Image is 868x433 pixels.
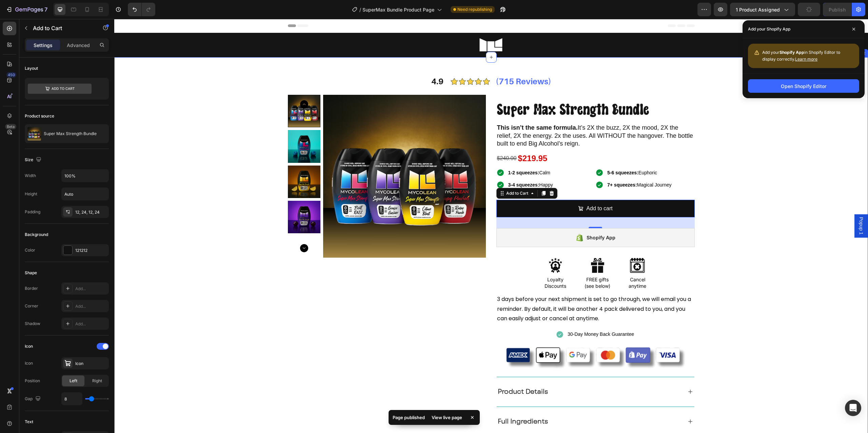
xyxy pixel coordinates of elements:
[359,6,361,13] span: /
[75,321,107,327] div: Add...
[762,50,840,62] span: Add your in Shopify Editor to display correctly.
[62,170,108,182] input: Auto
[25,419,33,425] div: Text
[25,303,38,309] div: Corner
[25,155,43,165] div: Size
[472,185,498,195] div: Add to cart
[383,105,463,112] strong: This isn’t the same formula.
[428,413,466,422] div: View live page
[92,378,102,384] span: Right
[383,82,535,98] span: Super Max Strength Bundle
[394,151,436,156] span: Calm
[317,55,329,70] p: 4.9
[75,361,107,367] div: Icon
[25,209,40,215] div: Padding
[5,124,16,129] div: Beta
[382,321,580,358] img: gempages_512970537769632904-2f1b6426-fb59-4190-9ec6-2fdafb9d97a4.png
[516,258,531,263] span: Cancel
[44,5,47,14] p: 7
[25,285,38,291] div: Border
[34,42,53,49] p: Settings
[3,3,51,16] button: 7
[383,397,434,408] p: Full Ingredients
[453,312,520,318] span: 30-Day Money Back Guarantee
[403,131,434,147] div: $219.95
[335,57,376,68] img: gempages_512970537769632904-2ec63a24-fafc-4922-85ff-705b10d9340b.png
[25,270,37,276] div: Shape
[381,55,437,70] p: (715 Reviews)
[493,151,543,156] span: Euphoric
[33,24,91,32] p: Add to Cart
[25,232,48,238] div: Background
[394,163,439,169] span: Happy
[114,19,868,433] iframe: Design area
[795,56,817,63] button: Learn more
[391,171,415,177] div: Add to Cart
[75,303,107,309] div: Add...
[394,163,425,169] strong: 3-4 squeezes:
[186,225,194,233] button: Carousel Next Arrow
[493,151,524,156] strong: 5-6 squeezes:
[25,394,42,404] div: Gap
[430,264,452,270] span: Discounts
[362,6,434,13] span: SuperMax Bundle Product Page
[128,3,155,16] div: Undo/Redo
[382,181,580,199] button: Add to cart
[744,198,750,216] span: Popup 1
[382,134,403,145] div: $240.00
[823,3,851,16] button: Publish
[382,104,580,129] h2: It’s 2X the buzz, 2X the mood, 2X the relief, 2X the energy. 2x the uses. All WITHOUT the hangove...
[62,188,108,200] input: Auto
[25,360,33,366] div: Icon
[186,81,194,89] button: Carousel Back Arrow
[62,393,82,405] input: Auto
[67,42,90,49] p: Advanced
[365,14,389,38] img: Section_1_SQUARE_MYCO_Logo_white.png
[394,151,425,156] strong: 1-2 squeezes:
[75,247,107,254] div: 121212
[829,6,846,13] div: Publish
[781,83,826,90] div: Open Shopify Editor
[393,414,425,421] p: Page published
[25,113,54,119] div: Product source
[433,258,449,263] span: Loyalty
[493,163,557,169] span: Magical Journey
[25,378,40,384] div: Position
[748,79,859,93] button: Open Shopify Editor
[25,173,36,179] div: Width
[25,321,40,327] div: Shadow
[748,26,790,33] p: Add your Shopify App
[514,264,532,270] span: anytime
[470,264,496,270] span: (see below)
[70,378,77,384] span: Left
[730,3,795,16] button: 1 product assigned
[472,215,501,223] div: Shopify App
[75,286,107,292] div: Add...
[25,343,33,349] div: Icon
[845,400,861,416] div: Open Intercom Messenger
[25,247,35,253] div: Color
[44,131,97,136] p: Super Max Strength Bundle
[75,209,107,215] div: 12, 24, 12, 24
[383,367,434,378] p: Product Details
[743,31,752,37] div: test
[25,65,38,71] div: Layout
[472,258,494,263] span: FREE gifts
[457,6,492,13] span: Need republishing
[383,276,577,304] span: 3 days before your next shipment is set to go through, we will email you a reminder. By default, ...
[780,50,804,55] strong: Shopify App
[6,72,16,78] div: 450
[493,163,523,169] strong: 7+ squeezes:
[736,6,780,13] span: 1 product assigned
[25,191,37,197] div: Height
[27,127,41,140] img: product feature img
